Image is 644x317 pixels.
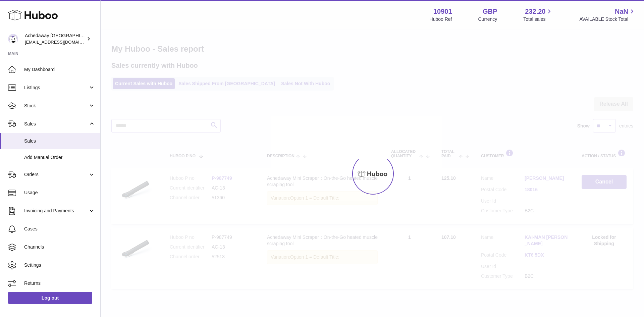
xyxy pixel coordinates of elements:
[24,208,88,214] span: Invoicing and Payments
[24,85,88,91] span: Listings
[483,7,497,16] strong: GBP
[25,39,99,45] span: [EMAIL_ADDRESS][DOMAIN_NAME]
[25,33,85,45] div: Achedaway [GEOGRAPHIC_DATA]
[24,66,95,73] span: My Dashboard
[24,154,95,161] span: Add Manual Order
[24,171,88,178] span: Orders
[8,34,18,44] img: admin@newpb.co.uk
[8,292,92,304] a: Log out
[24,262,95,268] span: Settings
[24,244,95,250] span: Channels
[523,7,553,22] a: 232.20 Total sales
[24,226,95,232] span: Cases
[24,138,95,144] span: Sales
[579,16,636,22] span: AVAILABLE Stock Total
[525,7,545,16] span: 232.20
[24,121,88,127] span: Sales
[430,16,452,22] div: Huboo Ref
[523,16,553,22] span: Total sales
[24,280,95,286] span: Returns
[615,7,628,16] span: NaN
[433,7,452,16] strong: 10901
[24,190,95,196] span: Usage
[24,103,88,109] span: Stock
[478,16,497,22] div: Currency
[579,7,636,22] a: NaN AVAILABLE Stock Total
